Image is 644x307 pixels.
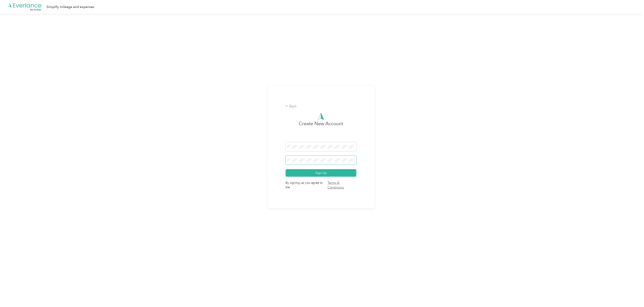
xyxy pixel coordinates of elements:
div: Simplify mileage and expenses [46,4,94,10]
h3: Create New Account [299,120,343,142]
span: By signing up you agree to the [286,177,356,190]
a: Terms & Conditions [327,181,356,190]
button: Sign Up [286,169,356,177]
div: Back [286,104,356,109]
